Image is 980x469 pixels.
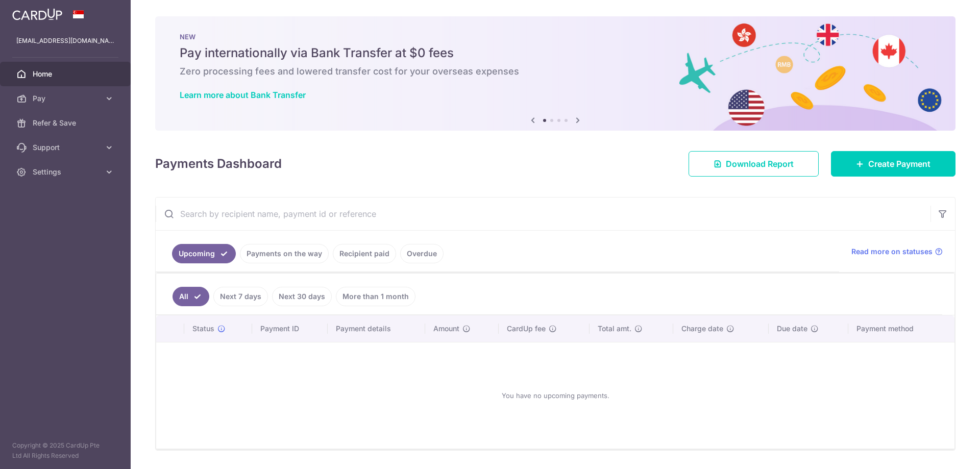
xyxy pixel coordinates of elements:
span: Charge date [681,324,723,334]
span: CardUp fee [507,324,546,334]
a: Download Report [689,151,819,177]
span: Download Report [726,158,794,170]
a: Payments on the way [240,244,329,263]
a: More than 1 month [336,287,415,306]
span: Refer & Save [33,118,100,128]
span: Status [192,324,214,334]
a: Create Payment [831,151,955,177]
p: NEW [180,33,931,41]
h5: Pay internationally via Bank Transfer at $0 fees [180,45,931,61]
span: Read more on statuses [851,246,933,257]
a: Recipient paid [333,244,396,263]
h6: Zero processing fees and lowered transfer cost for your overseas expenses [180,65,931,78]
a: Read more on statuses [851,246,943,257]
span: Amount [433,324,459,334]
th: Payment method [848,315,954,342]
span: Settings [33,167,100,177]
span: Pay [33,93,100,104]
h4: Payments Dashboard [155,155,282,173]
div: You have no upcoming payments. [168,351,942,440]
a: Overdue [400,244,444,263]
a: All [173,287,209,306]
p: [EMAIL_ADDRESS][DOMAIN_NAME] [16,36,114,46]
a: Next 7 days [213,287,268,306]
a: Learn more about Bank Transfer [180,90,306,100]
a: Upcoming [172,244,236,263]
img: CardUp [12,8,62,20]
span: Home [33,69,100,79]
span: Support [33,142,100,153]
span: Create Payment [868,158,930,170]
span: Due date [777,324,807,334]
img: Bank transfer banner [155,16,955,131]
th: Payment ID [252,315,328,342]
th: Payment details [328,315,426,342]
a: Next 30 days [272,287,332,306]
span: Total amt. [598,324,631,334]
input: Search by recipient name, payment id or reference [156,198,930,230]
